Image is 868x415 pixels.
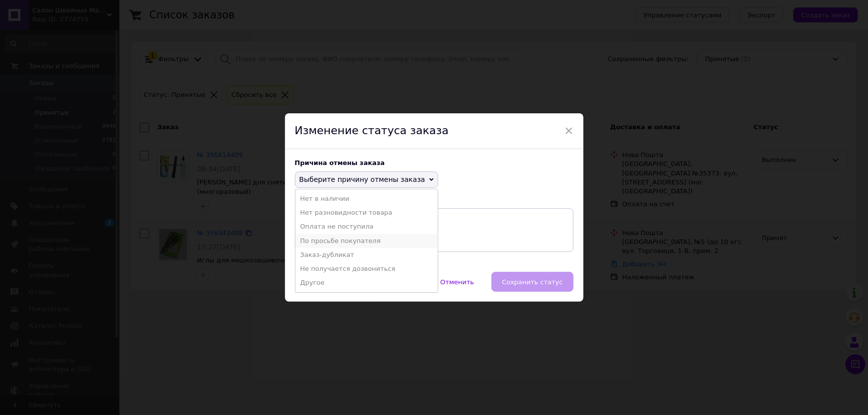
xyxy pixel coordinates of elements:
[295,262,438,276] li: Не получается дозвониться
[295,248,438,262] li: Заказ-дубликат
[295,159,574,166] div: Причина отмены заказа
[285,113,583,149] div: Изменение статуса заказа
[295,234,438,248] li: По просьбе покупателя
[295,220,438,234] li: Оплата не поступила
[295,192,438,206] li: Нет в наличии
[440,278,474,286] span: Отменить
[565,122,574,139] span: ×
[295,276,438,290] li: Другое
[295,206,438,220] li: Нет разновидности товара
[430,272,484,292] button: Отменить
[299,175,425,183] span: Выберите причину отмены заказа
